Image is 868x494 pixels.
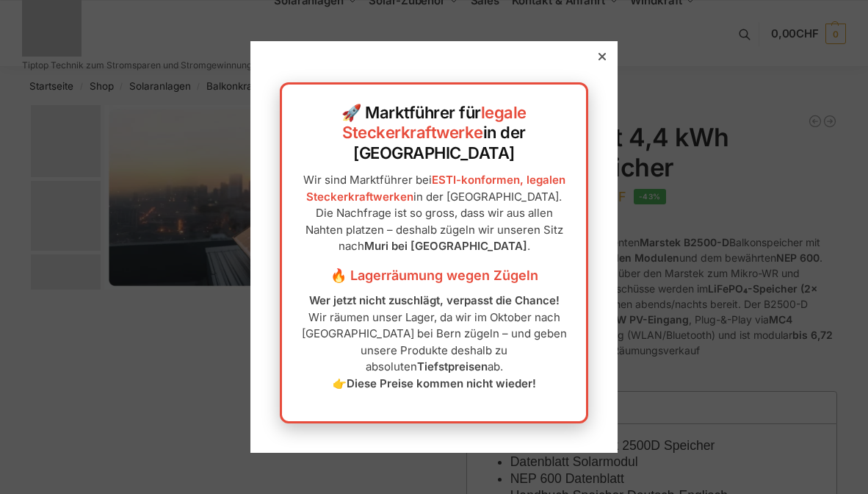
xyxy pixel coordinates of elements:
a: legale Steckerkraftwerke [342,103,527,143]
p: Wir sind Marktführer bei in der [GEOGRAPHIC_DATA]. Die Nachfrage ist so gross, dass wir aus allen... [297,172,571,255]
strong: Muri bei [GEOGRAPHIC_DATA] [364,239,527,253]
strong: Diese Preise kommen nicht wieder! [347,376,536,390]
strong: Wer jetzt nicht zuschlägt, verpasst die Chance! [309,293,560,307]
p: Wir räumen unser Lager, da wir im Oktober nach [GEOGRAPHIC_DATA] bei Bern zügeln – und geben unse... [297,293,571,392]
h3: 🔥 Lagerräumung wegen Zügeln [297,266,571,285]
strong: Tiefstpreisen [417,359,488,373]
a: ESTI-konformen, legalen Steckerkraftwerken [306,173,565,204]
h2: 🚀 Marktführer für in der [GEOGRAPHIC_DATA] [297,103,571,164]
